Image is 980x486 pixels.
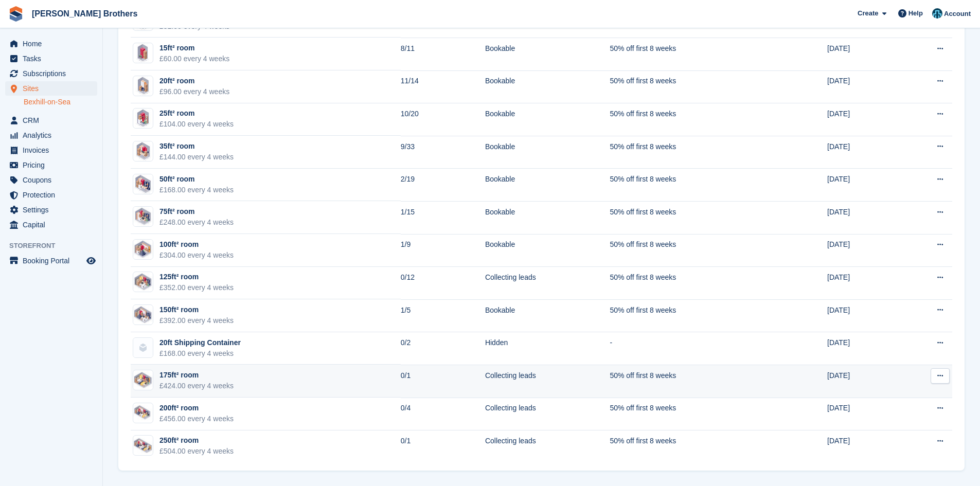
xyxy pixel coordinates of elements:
[610,70,772,103] td: 50% off first 8 weeks
[5,203,97,217] a: menu
[827,430,899,463] td: [DATE]
[5,81,97,96] a: menu
[5,188,97,202] a: menu
[485,332,610,365] td: Hidden
[133,305,153,323] img: 150FT.jpg
[8,6,24,22] img: stora-icon-8386f47178a22dfd0bd8f6a31ec36ba5ce8667c1dd55bd0f319d3a0aa187defe.svg
[133,240,153,259] img: 100FT.jpg
[610,365,772,398] td: 50% off first 8 weeks
[133,405,153,421] img: 200FT.jpg
[23,254,84,268] span: Booking Portal
[485,430,610,463] td: Collecting leads
[932,8,942,19] img: Helen Eldridge
[159,217,234,228] div: £248.00 every 4 weeks
[23,218,84,232] span: Capital
[159,76,229,86] div: 20ft² room
[485,169,610,202] td: Bookable
[610,430,772,463] td: 50% off first 8 weeks
[485,136,610,169] td: Bookable
[159,348,241,359] div: £168.00 every 4 weeks
[23,37,84,51] span: Home
[485,38,610,70] td: Bookable
[610,169,772,202] td: 50% off first 8 weeks
[134,174,153,194] img: 50FT.jpg
[827,136,899,169] td: [DATE]
[135,108,151,129] img: 25FT.jpg
[401,299,485,332] td: 1/5
[159,174,234,185] div: 50ft² room
[159,381,234,391] div: £424.00 every 4 weeks
[5,128,97,142] a: menu
[133,438,153,454] img: 250FT.jpg
[23,66,84,81] span: Subscriptions
[610,332,772,365] td: -
[827,103,899,136] td: [DATE]
[401,169,485,202] td: 2/19
[159,206,234,217] div: 75ft² room
[23,173,84,187] span: Coupons
[159,53,229,64] div: £60.00 every 4 weeks
[28,5,141,22] a: [PERSON_NAME] Brothers
[23,51,84,66] span: Tasks
[5,51,97,66] a: menu
[23,158,84,172] span: Pricing
[610,299,772,332] td: 50% off first 8 weeks
[23,128,84,142] span: Analytics
[827,299,899,332] td: [DATE]
[827,169,899,202] td: [DATE]
[5,113,97,128] a: menu
[827,70,899,103] td: [DATE]
[23,113,84,128] span: CRM
[485,299,610,332] td: Bookable
[5,37,97,51] a: menu
[5,158,97,172] a: menu
[23,203,84,217] span: Settings
[401,332,485,365] td: 0/2
[827,38,899,70] td: [DATE]
[159,413,234,424] div: £456.00 every 4 weeks
[610,234,772,267] td: 50% off first 8 weeks
[136,43,150,63] img: 15FT.jpg
[485,398,610,430] td: Collecting leads
[159,239,234,250] div: 100ft² room
[610,201,772,234] td: 50% off first 8 weeks
[610,267,772,300] td: 50% off first 8 weeks
[401,70,485,103] td: 11/14
[159,370,234,381] div: 175ft² room
[133,338,153,357] img: blank-unit-type-icon-ffbac7b88ba66c5e286b0e438baccc4b9c83835d4c34f86887a83fc20ec27e7b.svg
[9,241,102,251] span: Storefront
[401,38,485,70] td: 8/11
[485,70,610,103] td: Bookable
[24,97,97,107] a: Bexhill-on-Sea
[401,136,485,169] td: 9/33
[401,201,485,234] td: 1/15
[85,255,97,267] a: Preview store
[159,152,234,163] div: £144.00 every 4 weeks
[485,234,610,267] td: Bookable
[23,81,84,96] span: Sites
[159,403,234,413] div: 200ft² room
[133,371,153,389] img: 175FT.jpg
[485,201,610,234] td: Bookable
[133,207,153,226] img: 75FT.jpg
[159,337,241,348] div: 20ft Shipping Container
[159,282,234,293] div: £352.00 every 4 weeks
[610,136,772,169] td: 50% off first 8 weeks
[159,185,234,195] div: £168.00 every 4 weeks
[827,234,899,267] td: [DATE]
[5,173,97,187] a: menu
[827,398,899,430] td: [DATE]
[827,267,899,300] td: [DATE]
[159,86,229,97] div: £96.00 every 4 weeks
[133,273,153,291] img: 125FT.jpg
[159,272,234,282] div: 125ft² room
[827,201,899,234] td: [DATE]
[401,267,485,300] td: 0/12
[159,315,234,326] div: £392.00 every 4 weeks
[610,398,772,430] td: 50% off first 8 weeks
[134,141,152,161] img: 35FT.jpg
[5,143,97,157] a: menu
[401,430,485,463] td: 0/1
[401,103,485,136] td: 10/20
[401,398,485,430] td: 0/4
